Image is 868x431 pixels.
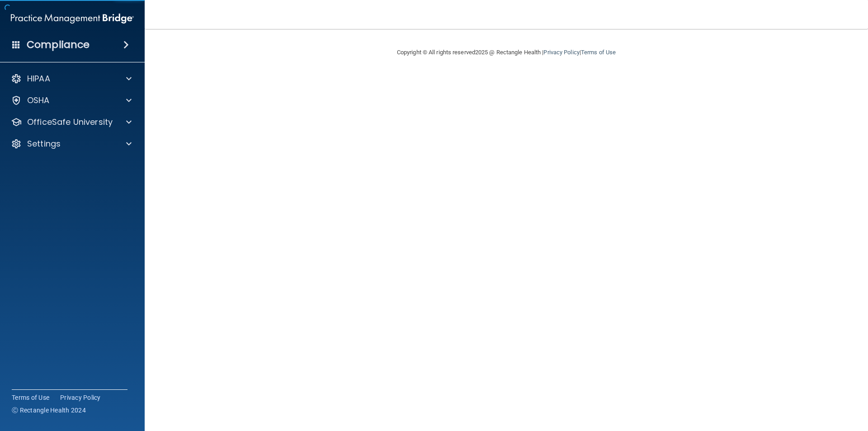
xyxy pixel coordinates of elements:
p: OSHA [27,95,50,106]
a: OfficeSafe University [11,117,132,128]
p: OfficeSafe University [27,117,113,128]
h4: Compliance [27,38,90,51]
a: Privacy Policy [60,393,101,402]
div: Copyright © All rights reserved 2025 @ Rectangle Health | | [341,38,671,67]
p: HIPAA [27,73,50,84]
a: Terms of Use [12,393,49,402]
a: Terms of Use [581,49,616,56]
a: Settings [11,138,132,149]
a: HIPAA [11,73,132,84]
a: OSHA [11,95,132,106]
p: Settings [27,138,61,149]
span: Ⓒ Rectangle Health 2024 [12,406,86,415]
a: Privacy Policy [543,49,579,56]
img: PMB logo [11,9,134,28]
